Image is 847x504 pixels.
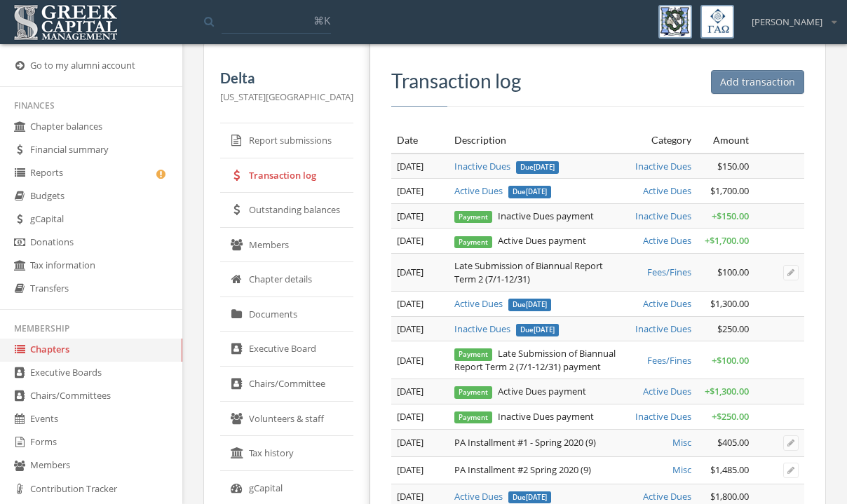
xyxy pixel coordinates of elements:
[508,186,551,198] span: Due
[643,184,691,197] span: Active Dues
[454,259,603,285] span: Late Submission of Biannual Report Term 2 (7/1-12/31)
[705,385,749,397] span: + $1,300.00
[752,15,822,29] span: [PERSON_NAME]
[635,322,691,335] span: Inactive Dues
[397,266,423,278] span: [DATE]
[220,297,353,332] a: Documents
[643,297,691,310] span: Active Dues
[397,210,423,222] span: [DATE]
[717,160,749,172] span: $150.00
[516,324,559,336] span: Due
[397,354,423,367] span: [DATE]
[454,490,551,503] a: Active Dues Due[DATE]
[454,386,492,398] span: Payment
[397,436,423,449] span: [DATE]
[712,210,749,222] span: + $150.00
[712,354,749,367] span: + $100.00
[710,490,749,503] span: $1,800.00
[397,297,423,310] span: [DATE]
[526,187,547,196] span: [DATE]
[526,300,547,309] span: [DATE]
[220,228,353,263] a: Members
[454,160,559,172] a: Inactive Dues Due[DATE]
[672,436,691,449] span: Misc
[643,234,691,247] span: Active Dues
[313,13,330,27] span: ⌘K
[710,184,749,197] span: $1,700.00
[628,133,691,147] div: Category
[454,463,591,476] span: PA Installment #2 Spring 2020 (9)
[635,410,691,423] span: Inactive Dues
[508,491,551,504] span: Due
[454,410,594,423] span: Inactive Dues payment
[454,411,492,423] span: Payment
[220,367,353,402] a: Chairs/Committee
[454,210,594,222] span: Inactive Dues payment
[710,297,749,310] span: $1,300.00
[397,463,423,476] span: [DATE]
[454,322,559,335] a: Inactive Dues Due[DATE]
[643,490,691,503] span: Active Dues
[397,322,423,335] span: [DATE]
[647,354,691,367] span: Fees/Fines
[454,211,492,223] span: Payment
[454,385,586,397] span: Active Dues payment
[516,161,559,174] span: Due
[397,160,423,172] span: [DATE]
[397,133,443,147] div: Date
[526,493,547,502] span: [DATE]
[635,160,691,172] span: Inactive Dues
[220,158,353,193] a: Transaction log
[710,463,749,476] span: $1,485.00
[220,402,353,437] a: Volunteers & staff
[454,236,492,248] span: Payment
[397,490,423,503] span: [DATE]
[705,234,749,247] span: + $1,700.00
[220,123,353,158] a: Report submissions
[712,410,749,423] span: + $250.00
[743,5,836,29] div: [PERSON_NAME]
[717,266,749,278] span: $100.00
[635,210,691,222] span: Inactive Dues
[454,297,551,310] a: Active Dues Due[DATE]
[534,325,555,334] span: [DATE]
[703,133,749,147] div: Amount
[454,436,596,449] span: PA Installment #1 - Spring 2020 (9)
[397,234,423,247] span: [DATE]
[454,133,616,147] div: Description
[454,184,551,197] a: Active Dues Due[DATE]
[672,463,691,476] span: Misc
[534,163,555,172] span: [DATE]
[220,89,353,104] p: [US_STATE][GEOGRAPHIC_DATA]
[717,322,749,335] span: $250.00
[647,266,691,278] span: Fees/Fines
[397,385,423,397] span: [DATE]
[454,347,616,373] span: Late Submission of Biannual Report Term 2 (7/1-12/31) payment
[508,299,551,311] span: Due
[220,436,353,471] a: Tax history
[643,385,691,397] span: Active Dues
[454,348,492,360] span: Payment
[717,436,749,449] span: $405.00
[711,70,804,94] button: Add transaction
[454,234,586,247] span: Active Dues payment
[397,184,423,197] span: [DATE]
[220,332,353,367] a: Executive Board
[220,193,353,228] a: Outstanding balances
[391,70,804,92] h3: Transaction log
[220,70,353,86] h5: Delta
[397,410,423,423] span: [DATE]
[220,262,353,297] a: Chapter details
